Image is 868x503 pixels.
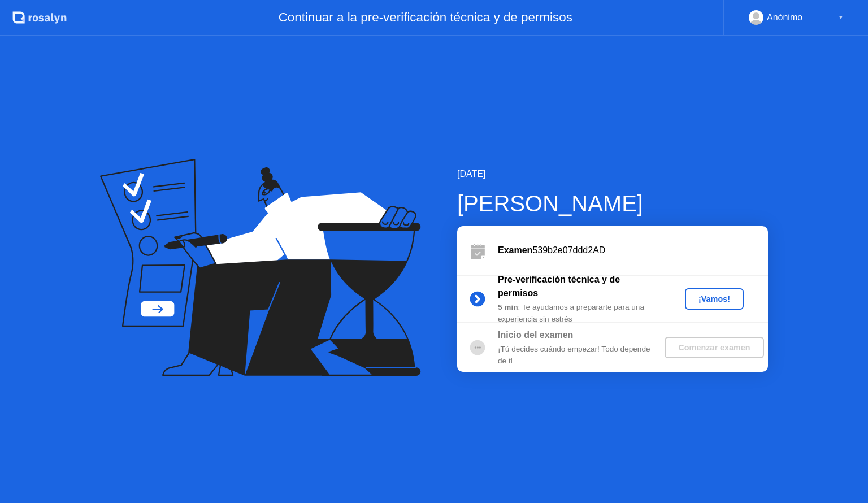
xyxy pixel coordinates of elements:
b: Inicio del examen [498,330,573,340]
div: ¡Tú decides cuándo empezar! Todo depende de ti [498,344,661,367]
b: 5 min [498,303,518,311]
div: [DATE] [457,167,768,181]
div: ▼ [838,10,844,25]
div: Comenzar examen [669,343,759,352]
div: ¡Vamos! [689,294,739,303]
div: : Te ayudamos a prepararte para una experiencia sin estrés [498,302,661,325]
b: Examen [498,245,532,255]
div: [PERSON_NAME] [457,187,768,220]
button: Comenzar examen [665,337,763,358]
div: 539b2e07ddd2AD [498,244,768,257]
button: ¡Vamos! [685,288,744,310]
b: Pre-verificación técnica y de permisos [498,275,620,298]
div: Anónimo [767,10,802,25]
